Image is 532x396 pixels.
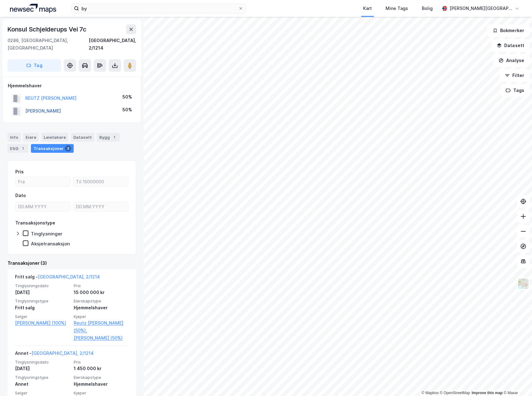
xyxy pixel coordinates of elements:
div: Eiere [23,133,39,142]
button: Filter [500,69,530,82]
div: Bygg [97,133,120,142]
div: 3 [65,145,71,152]
div: Leietakere [41,133,68,142]
div: 1 [111,134,117,140]
div: Pris [15,168,24,176]
div: Fritt salg [15,304,70,311]
a: OpenStreetMap [440,391,470,395]
div: Hjemmelshaver [74,380,129,388]
div: 15 000 000 kr [74,289,129,296]
div: Bolig [422,5,433,12]
div: [DATE] [15,289,70,296]
div: Hjemmelshaver [74,304,129,311]
span: Selger [15,390,70,396]
input: DD.MM.YYYY [16,202,70,211]
div: Fritt salg - [15,273,100,283]
button: Tags [500,84,530,97]
a: Improve this map [472,391,503,395]
div: Kart [363,5,372,12]
div: Info [7,133,21,142]
a: [GEOGRAPHIC_DATA], 2/1214 [38,274,100,279]
div: Mine Tags [386,5,408,12]
button: Bokmerker [487,24,530,37]
div: Transaksjonstype [15,219,55,227]
div: Aksjetransaksjon [31,241,70,247]
input: Fra [16,177,70,186]
div: [GEOGRAPHIC_DATA], 2/1214 [89,37,136,52]
a: Mapbox [421,391,439,395]
img: Z [517,278,529,290]
span: Tinglysningstype [15,298,70,304]
input: Søk på adresse, matrikkel, gårdeiere, leietakere eller personer [79,4,238,13]
span: Kjøper [74,390,129,396]
span: Kjøper [74,314,129,319]
div: Tinglysninger [31,231,62,237]
span: Eierskapstype [74,375,129,380]
div: Dato [15,192,26,199]
div: 50% [122,106,132,113]
span: Pris [74,283,129,288]
span: Selger [15,314,70,319]
a: [PERSON_NAME] (100%) [15,319,70,327]
div: Transaksjoner (3) [7,259,136,267]
span: Eierskapstype [74,298,129,304]
div: 1 450 000 kr [74,365,129,372]
input: DD.MM.YYYY [73,202,128,211]
button: Analyse [493,54,530,67]
a: Reutz [PERSON_NAME] (50%), [74,319,129,334]
iframe: Chat Widget [501,366,532,396]
a: [PERSON_NAME] (50%) [74,334,129,342]
div: Annet [15,380,70,388]
div: Kontrollprogram for chat [501,366,532,396]
span: Pris [74,360,129,365]
div: [PERSON_NAME][GEOGRAPHIC_DATA] [450,5,512,12]
img: logo.a4113a55bc3d86da70a041830d287a7e.svg [10,4,56,13]
div: Konsul Schjelderups Vei 7c [7,24,88,34]
div: Hjemmelshaver [8,82,136,89]
div: 1 [20,145,26,152]
div: Datasett [71,133,94,142]
div: 50% [122,93,132,101]
a: [GEOGRAPHIC_DATA], 2/1214 [32,350,94,356]
input: Til 15000000 [73,177,128,186]
span: Tinglysningstype [15,375,70,380]
div: Transaksjoner [31,144,74,153]
button: Datasett [491,39,530,52]
span: Tinglysningsdato [15,360,70,365]
button: Tag [7,59,61,72]
div: Annet - [15,350,94,360]
div: ESG [7,144,28,153]
div: [DATE] [15,365,70,372]
span: Tinglysningsdato [15,283,70,288]
div: 0286, [GEOGRAPHIC_DATA], [GEOGRAPHIC_DATA] [7,37,89,52]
